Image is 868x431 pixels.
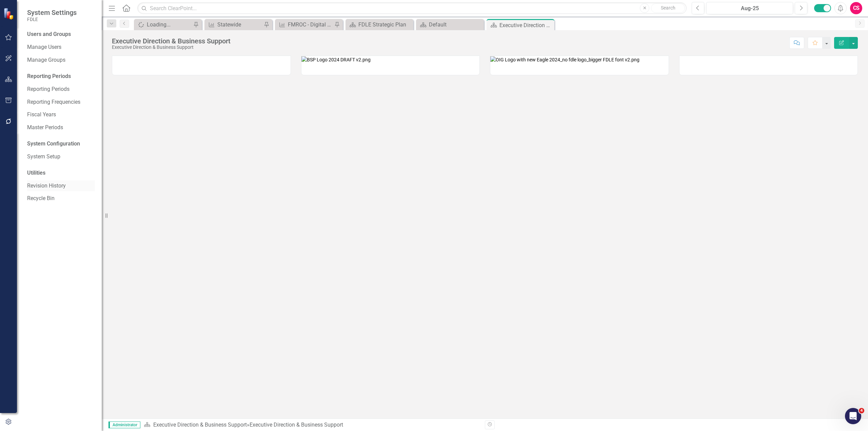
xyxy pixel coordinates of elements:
[709,4,791,13] div: Aug-25
[27,43,95,51] a: Manage Users
[27,111,95,119] a: Fiscal Years
[206,20,262,29] a: Statewide
[429,20,482,29] div: Default
[27,31,95,38] div: Users and Groups
[845,408,861,424] iframe: Intercom live chat
[27,195,95,202] a: Recycle Bin
[27,140,95,148] div: System Configuration
[136,20,192,29] a: Loading...
[250,422,343,428] div: Executive Direction & Business Support
[490,56,639,63] img: OIG Logo with new Eagle 2024_no fdle logo_bigger FDLE font v2.png
[3,7,16,20] img: ClearPoint Strategy
[706,2,793,14] button: Aug-25
[137,2,687,14] input: Search ClearPoint...
[27,17,77,22] small: FDLE
[147,20,192,29] div: Loading...
[347,20,412,29] a: FDLE Strategic Plan
[358,20,412,29] div: FDLE Strategic Plan
[651,3,685,13] button: Search
[850,2,862,14] button: CS
[27,98,95,106] a: Reporting Frequencies
[27,73,95,80] div: Reporting Periods
[499,21,553,30] div: Executive Direction & Business Support
[153,422,247,428] a: Executive Direction & Business Support
[217,20,262,29] div: Statewide
[144,421,480,429] div: »
[112,37,231,45] div: Executive Direction & Business Support
[288,20,333,29] div: FMROC - Digital Forensics
[418,20,482,29] a: Default
[301,56,371,63] img: BSP Logo 2024 DRAFT v2.png
[27,8,77,17] span: System Settings
[661,5,675,11] span: Search
[27,85,95,93] a: Reporting Periods
[277,20,333,29] a: FMROC - Digital Forensics
[108,422,140,428] span: Administrator
[27,182,95,190] a: Revision History
[112,45,231,50] div: Executive Direction & Business Support
[27,153,95,161] a: System Setup
[27,124,95,132] a: Master Periods
[27,169,95,177] div: Utilities
[27,56,95,64] a: Manage Groups
[859,408,864,413] span: 4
